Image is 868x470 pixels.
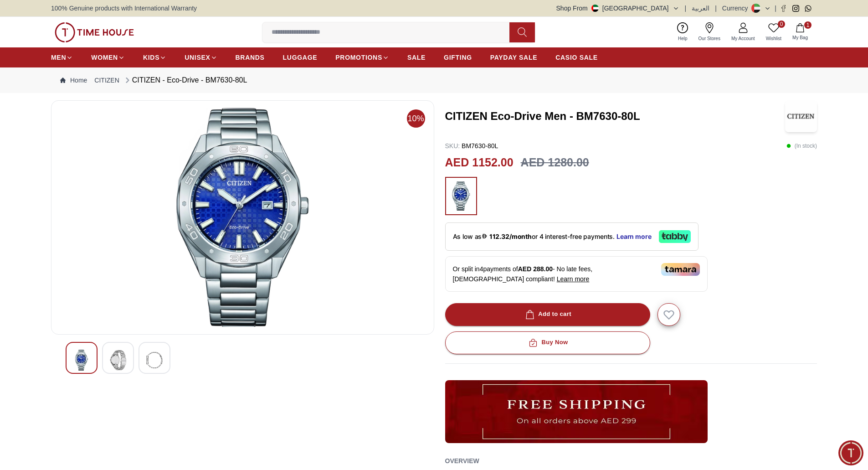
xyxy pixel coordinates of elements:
img: ... [445,380,708,443]
p: ( In stock ) [786,141,817,150]
span: Our Stores [695,35,724,42]
span: PROMOTIONS [335,53,382,62]
a: MEN [51,49,73,66]
a: Help [673,21,693,44]
span: GIFTING [444,53,472,62]
span: | [775,4,776,13]
span: AED 288.00 [518,265,553,273]
a: SALE [407,49,426,66]
a: UNISEX [185,49,217,66]
span: WOMEN [91,53,118,62]
span: Learn more [557,275,590,283]
a: LUGGAGE [283,49,318,66]
div: Buy Now [527,337,568,348]
span: UNISEX [185,53,210,62]
img: CITIZEN Eco-Drive Men - BM7630-80L [785,100,817,132]
span: 1 [804,21,812,29]
span: | [685,4,687,13]
span: 100% Genuine products with International Warranty [51,4,197,13]
button: العربية [692,4,709,13]
span: Wishlist [762,35,785,42]
div: Or split in 4 payments of - No late fees, [DEMOGRAPHIC_DATA] compliant! [445,256,708,292]
img: Tamara [661,263,700,276]
h2: Overview [445,454,479,468]
a: CASIO SALE [555,49,598,66]
span: 0 [778,21,785,28]
span: SKU : [445,142,460,150]
h3: CITIZEN Eco-Drive Men - BM7630-80L [445,109,786,124]
span: My Bag [789,34,812,41]
img: CITIZEN - Eco-Drive - BM7630-80L [59,108,426,327]
span: LUGGAGE [283,53,318,62]
a: KIDS [143,49,166,66]
img: United Arab Emirates [591,5,599,12]
h2: AED 1152.00 [445,154,514,171]
a: PROMOTIONS [335,49,389,66]
button: Buy Now [445,331,650,354]
div: Add to cart [524,309,571,320]
button: Add to cart [445,303,650,326]
a: WOMEN [91,49,125,66]
a: Our Stores [693,21,726,44]
span: 10% [407,109,425,128]
a: GIFTING [444,49,472,66]
a: Instagram [792,5,799,12]
a: Facebook [780,5,787,12]
a: BRANDS [236,49,265,66]
img: ... [450,181,473,211]
a: CITIZEN [94,76,119,85]
a: Home [60,76,87,85]
a: PAYDAY SALE [490,49,537,66]
button: Shop From[GEOGRAPHIC_DATA] [556,4,679,13]
button: 1My Bag [787,21,813,43]
img: CITIZEN - Eco-Drive - BM7630-80L [110,350,126,371]
a: Whatsapp [805,5,812,12]
a: 0Wishlist [760,21,787,44]
img: CITIZEN - Eco-Drive - BM7630-80L [146,350,163,371]
nav: Breadcrumb [51,67,817,93]
img: CITIZEN - Eco-Drive - BM7630-80L [73,350,90,371]
span: KIDS [143,53,159,62]
div: Chat Widget [838,440,863,465]
span: Help [674,35,691,42]
span: BRANDS [236,53,265,62]
span: MEN [51,53,66,62]
p: BM7630-80L [445,141,498,150]
span: CASIO SALE [555,53,598,62]
div: CITIZEN - Eco-Drive - BM7630-80L [123,75,247,86]
span: PAYDAY SALE [490,53,537,62]
span: My Account [728,35,759,42]
span: SALE [407,53,426,62]
span: | [715,4,717,13]
div: Currency [722,4,752,13]
img: ... [55,22,134,42]
h3: AED 1280.00 [521,154,589,171]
